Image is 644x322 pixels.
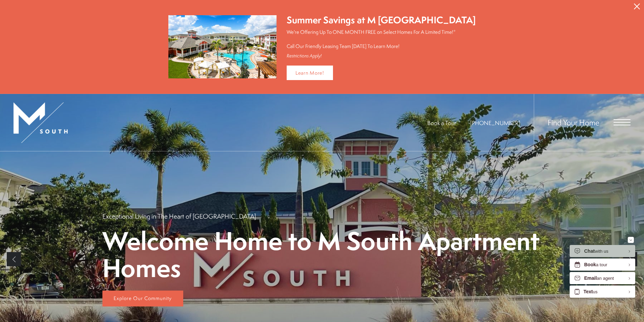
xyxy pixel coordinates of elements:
a: Explore Our Community [102,291,183,307]
span: [PHONE_NUMBER] [470,119,520,127]
a: Call Us at 813-570-8014 [470,119,520,127]
div: Restrictions Apply! [287,53,476,59]
span: Explore Our Community [114,295,172,302]
p: Exceptional Living in The Heart of [GEOGRAPHIC_DATA] [102,212,256,221]
img: Summer Savings at M South Apartments [168,15,277,78]
button: Open Menu [614,119,630,125]
a: Learn More! [287,66,333,80]
p: We're Offering Up To ONE MONTH FREE on Select Homes For A Limited Time!* Call Our Friendly Leasin... [287,28,476,50]
a: Previous [7,252,21,266]
div: Summer Savings at M [GEOGRAPHIC_DATA] [287,14,476,27]
img: MSouth [14,102,68,143]
a: Find Your Home [548,117,599,128]
a: Book a Tour [427,119,456,127]
p: Welcome Home to M South Apartment Homes [102,227,542,281]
